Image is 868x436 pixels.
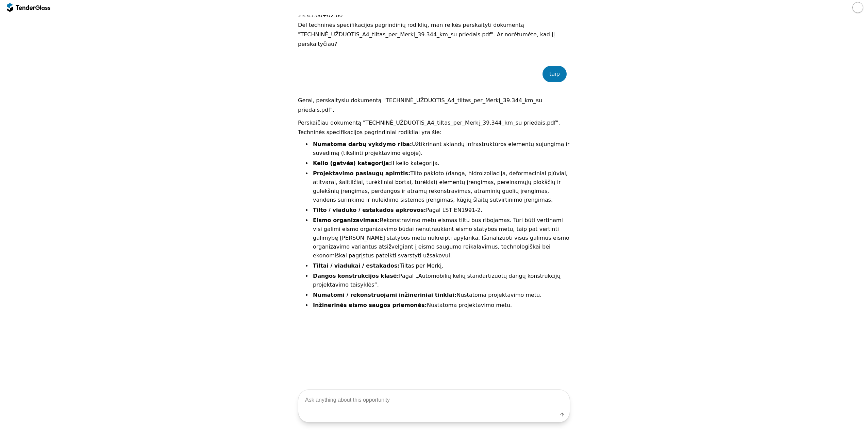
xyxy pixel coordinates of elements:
[312,159,570,168] li: II kelio kategorija.
[313,217,380,223] strong: Eismo organizavimas:
[298,128,570,137] p: Techninės specifikacijos pagrindiniai rodikliai yra šie:
[312,206,570,215] li: Pagal LST EN1991-2.
[312,291,570,299] li: Nustatoma projektavimo metu.
[298,118,570,128] p: Perskaičiau dokumentą "TECHNINĖ_UŽDUOTIS_A4_tiltas_per_Merkį_39.344_km_su priedais.pdf".
[313,262,400,269] strong: Tiltai / viadukai / estakados:
[313,160,391,166] strong: Kelio (gatvės) kategorija:
[312,261,570,270] li: Tiltas per Merkį.
[549,69,560,79] div: taip
[312,216,570,260] li: Rekonstravimo metu eismas tiltu bus ribojamas. Turi būti vertinami visi galimi eismo organizavimo...
[313,207,426,213] strong: Tilto / viaduko / estakados apkrovos:
[298,96,570,115] p: Gerai, perskaitysiu dokumentą "TECHNINĖ_UŽDUOTIS_A4_tiltas_per_Merkį_39.344_km_su priedais.pdf".
[313,292,456,298] strong: Numatomi / rekonstruojami inžineriniai tinklai:
[313,302,427,308] strong: Inžinerinės eismo saugos priemonės:
[313,170,411,177] strong: Projektavimo paslaugų apimtis:
[312,140,570,158] li: Užtikrinant sklandų infrastruktūros elementų sujungimą ir suvedimą (tikslinti projektavimo eigoje).
[298,20,570,49] p: Dėl techninės specifikacijos pagrindinių rodiklių, man reikės perskaityti dokumentą "TECHNINĖ_UŽD...
[312,272,570,289] li: Pagal „Automobilių kelių standartizuotų dangų konstrukcijų projektavimo taisyklės“.
[312,301,570,310] li: Nustatoma projektavimo metu.
[313,273,399,279] strong: Dangos konstrukcijos klasė:
[313,141,412,147] strong: Numatoma darbų vykdymo riba:
[312,169,570,204] li: Tilto pakloto (danga, hidroizoliacija, deformaciniai pjūviai, atitvarai, šalitilčiai, turėkliniai...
